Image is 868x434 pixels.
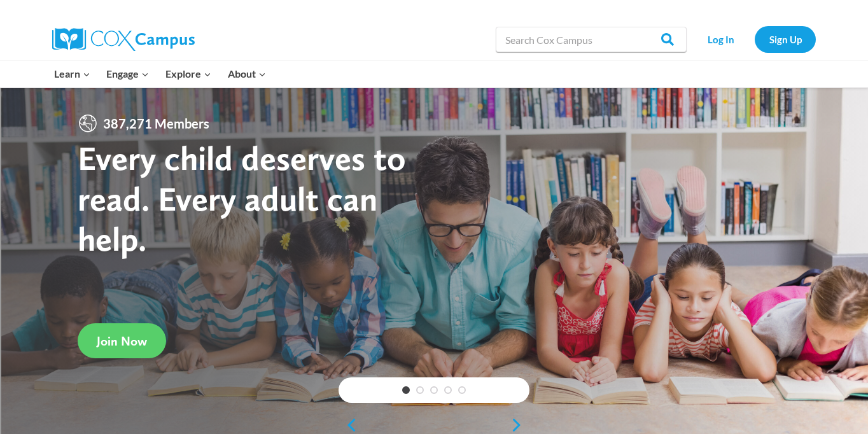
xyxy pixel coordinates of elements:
[228,66,266,82] span: About
[46,60,274,87] nav: Primary Navigation
[54,66,90,82] span: Learn
[106,66,149,82] span: Engage
[165,66,211,82] span: Explore
[693,26,748,52] a: Log In
[52,28,195,51] img: Cox Campus
[693,26,816,52] nav: Secondary Navigation
[496,27,687,52] input: Search Cox Campus
[755,26,816,52] a: Sign Up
